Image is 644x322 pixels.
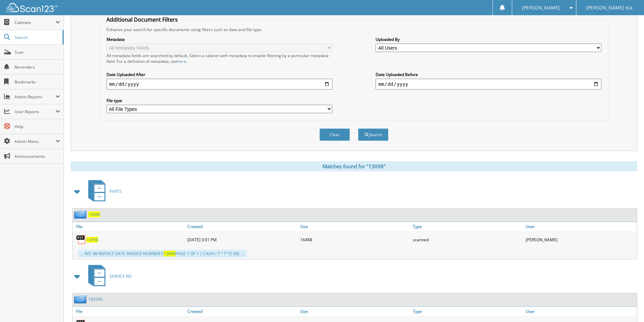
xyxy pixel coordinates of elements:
div: ... NO. 98 INVOICE DATE INVOICE NUMBER E PAGE 1 OF 1 | CASH r T ° T °O SM. ... [78,250,247,257]
label: Date Uploaded Before [376,72,601,77]
label: Uploaded By [376,36,601,42]
div: Matches found for "13098" [71,161,637,171]
label: File type [106,98,332,103]
a: Size [299,307,411,316]
span: PARTS [110,189,122,194]
span: 13098 [164,251,175,256]
input: start [106,79,332,90]
span: Help [15,124,60,129]
span: User Reports [15,109,55,115]
a: PARTS [84,178,122,205]
div: Enhance your search for specific documents using filters such as date and file type. [103,27,605,32]
span: [PERSON_NAME] [522,6,560,10]
span: Admin Reports [15,94,55,100]
span: Announcements [15,153,60,159]
a: Type [411,307,524,316]
a: Created [186,222,299,231]
input: end [376,79,601,90]
img: scan123-logo-white.svg [7,3,57,12]
a: Size [299,222,411,231]
a: 185549 [88,296,102,302]
div: [DATE] 3:01 PM [186,233,299,246]
div: [PERSON_NAME] [524,233,637,246]
img: folder2.png [74,295,88,303]
span: SERVICE RO [110,273,132,279]
label: Date Uploaded After [106,72,332,77]
a: 13098 [86,237,98,243]
button: Search [358,128,388,141]
iframe: Chat Widget [610,290,644,322]
div: All metadata fields are searched by default. Select a cabinet with metadata to enable filtering b... [106,53,332,64]
a: File [73,307,186,316]
a: File [73,222,186,231]
legend: Additional Document Filters [103,16,181,23]
img: PDF.png [76,234,86,245]
a: 13098 [88,212,100,217]
a: User [524,307,637,316]
span: Reminders [15,64,60,70]
a: Created [186,307,299,316]
a: Type [411,222,524,231]
span: Scan [15,49,60,55]
span: Bookmarks [15,79,60,85]
span: Search [15,34,59,40]
a: User [524,222,637,231]
label: Metadata [106,36,332,42]
span: Cabinets [15,20,55,25]
span: Admin Menu [15,139,55,144]
img: folder2.png [74,210,88,219]
span: [PERSON_NAME] Kia [586,6,633,10]
button: Clear [319,128,350,141]
a: SERVICE RO [84,263,132,290]
div: 164KB [299,233,411,246]
div: scanned [411,233,524,246]
a: here [177,58,186,64]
